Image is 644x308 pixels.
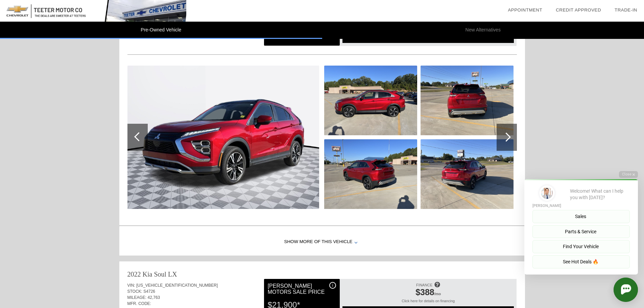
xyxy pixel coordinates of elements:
[615,7,637,13] a: Trade-In
[119,229,525,256] div: Show More of this Vehicle
[421,66,514,135] img: 4.jpg
[556,7,601,13] a: Credit Approved
[136,283,218,288] span: [US_VEHICLE_IDENTIFICATION_NUMBER]
[127,66,319,209] img: 1.jpg
[508,7,542,13] a: Appointment
[127,283,135,288] span: VIN:
[510,165,644,308] iframe: Chat Assistance
[127,295,147,300] span: MILEAGE:
[346,287,510,299] div: /mo
[148,295,160,300] span: 42,763
[324,66,417,135] img: 2.jpg
[329,282,336,289] div: i
[143,289,155,294] span: S4726
[168,269,177,279] div: LX
[421,139,514,209] img: 5.jpg
[342,299,514,306] div: Click here for details on financing
[268,282,336,296] div: [PERSON_NAME] Motors Sale Price
[416,283,432,287] span: FINANCE
[127,269,167,279] div: 2022 Kia Soul
[127,289,142,294] span: STOCK:
[127,301,151,306] span: MFR. CODE:
[324,139,417,209] img: 3.jpg
[415,287,434,297] span: $388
